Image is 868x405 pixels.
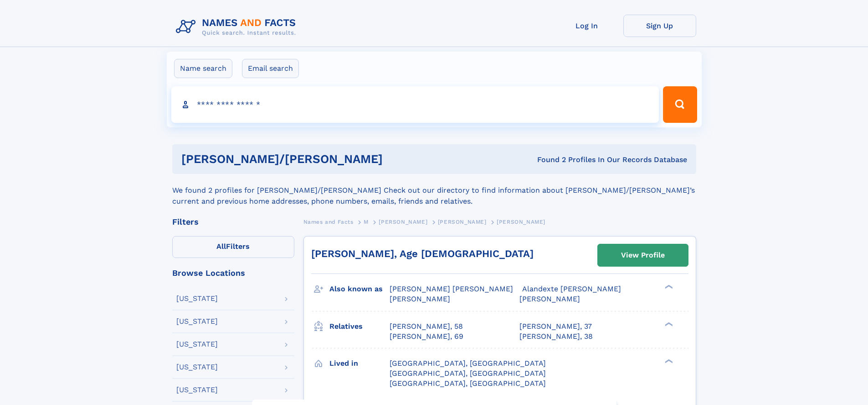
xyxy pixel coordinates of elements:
[460,155,687,165] div: Found 2 Profiles In Our Records Database
[181,153,460,165] h1: [PERSON_NAME]/[PERSON_NAME]
[663,86,697,123] button: Search Button
[172,15,303,39] img: Logo Names and Facts
[311,248,534,259] a: [PERSON_NAME], Age [DEMOGRAPHIC_DATA]
[176,386,218,394] div: [US_STATE]
[216,242,226,251] span: All
[172,269,294,277] div: Browse Locations
[172,174,696,207] div: We found 2 profiles for [PERSON_NAME]/[PERSON_NAME] Check out our directory to find information a...
[176,341,218,348] div: [US_STATE]
[172,218,294,226] div: Filters
[663,321,673,327] div: ❯
[379,216,427,227] a: [PERSON_NAME]
[329,281,390,297] h3: Also known as
[519,295,580,303] span: [PERSON_NAME]
[519,331,593,342] a: [PERSON_NAME], 38
[550,15,623,37] a: Log In
[390,379,546,388] span: [GEOGRAPHIC_DATA], [GEOGRAPHIC_DATA]
[390,331,463,342] a: [PERSON_NAME], 69
[390,321,463,331] a: [PERSON_NAME], 58
[438,216,487,227] a: [PERSON_NAME]
[174,59,232,78] label: Name search
[329,356,390,371] h3: Lived in
[663,284,673,290] div: ❯
[303,216,354,227] a: Names and Facts
[242,59,299,78] label: Email search
[176,318,218,325] div: [US_STATE]
[519,321,592,331] a: [PERSON_NAME], 37
[176,363,218,371] div: [US_STATE]
[390,359,546,368] span: [GEOGRAPHIC_DATA], [GEOGRAPHIC_DATA]
[176,295,218,302] div: [US_STATE]
[390,295,450,303] span: [PERSON_NAME]
[364,219,369,225] span: M
[623,15,696,37] a: Sign Up
[522,284,621,293] span: Alandexte [PERSON_NAME]
[364,216,369,227] a: M
[379,219,427,225] span: [PERSON_NAME]
[621,245,665,266] div: View Profile
[172,236,294,258] label: Filters
[598,244,688,266] a: View Profile
[663,358,673,364] div: ❯
[329,319,390,334] h3: Relatives
[171,86,659,123] input: search input
[438,219,487,225] span: [PERSON_NAME]
[390,284,513,293] span: [PERSON_NAME] [PERSON_NAME]
[497,219,545,225] span: [PERSON_NAME]
[390,369,546,378] span: [GEOGRAPHIC_DATA], [GEOGRAPHIC_DATA]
